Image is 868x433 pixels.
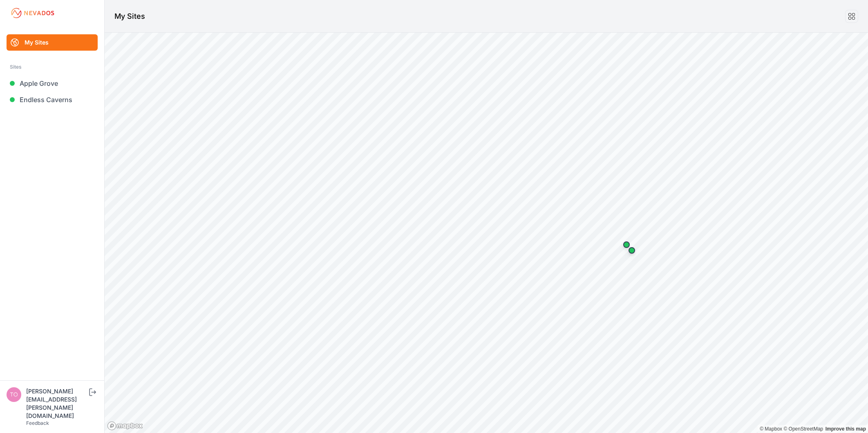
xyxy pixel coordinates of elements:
a: Apple Grove [7,75,98,92]
canvas: Map [105,33,868,433]
a: My Sites [7,34,98,51]
img: tomasz.barcz@energix-group.com [7,387,21,402]
img: Nevados [10,7,56,20]
a: Endless Caverns [7,92,98,108]
a: Feedback [26,420,49,426]
a: Map feedback [825,426,866,432]
h1: My Sites [114,11,145,22]
div: [PERSON_NAME][EMAIL_ADDRESS][PERSON_NAME][DOMAIN_NAME] [26,387,87,420]
div: Sites [10,62,94,72]
div: Map marker [618,237,635,253]
a: Mapbox logo [107,421,143,431]
a: Mapbox [760,426,782,432]
a: OpenStreetMap [783,426,823,432]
